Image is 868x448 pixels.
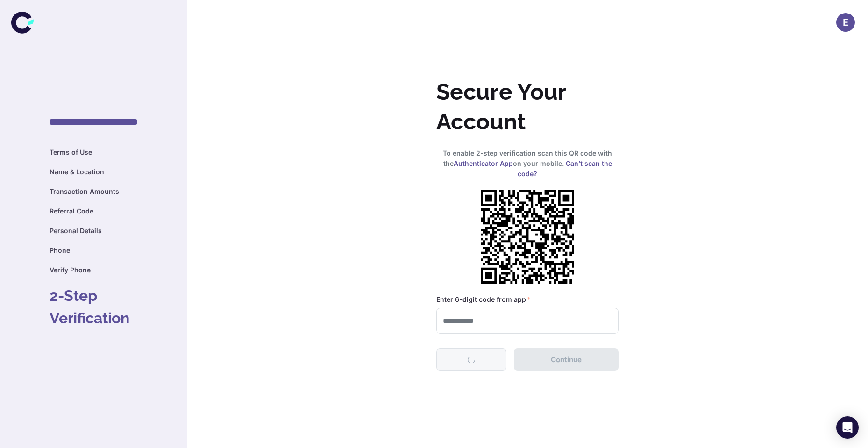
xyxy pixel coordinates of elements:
button: E [836,13,855,32]
a: Authenticator App [454,159,513,167]
div: Open Intercom Messenger [836,416,859,439]
h6: Verify Phone [50,265,137,275]
label: Enter 6-digit code from app [436,295,531,304]
h6: Referral Code [50,206,137,216]
h6: Personal Details [50,226,137,236]
h6: Phone [50,245,137,256]
h6: Name & Location [50,167,137,177]
h6: Terms of Use [50,147,137,157]
h2: Secure Your Account [436,77,619,137]
h6: To enable 2-step verification scan this QR code with the on your mobile. [436,148,619,179]
h4: 2-Step Verification [50,284,137,329]
h6: Transaction Amounts [50,186,137,197]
